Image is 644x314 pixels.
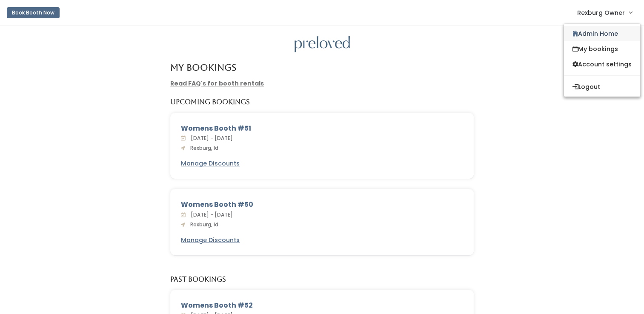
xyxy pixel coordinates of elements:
[181,123,463,134] div: Womens Booth #51
[170,79,264,88] a: Read FAQ's for booth rentals
[181,236,240,245] a: Manage Discounts
[181,159,240,168] a: Manage Discounts
[181,300,463,311] div: Womens Booth #52
[577,8,625,17] span: Rexburg Owner
[170,63,236,72] h4: My Bookings
[181,236,240,244] u: Manage Discounts
[564,57,640,72] a: Account settings
[564,79,640,94] button: Logout
[187,144,218,151] span: Rexburg, Id
[7,7,60,18] button: Book Booth Now
[564,26,640,41] a: Admin Home
[170,98,250,106] h5: Upcoming Bookings
[187,211,233,218] span: [DATE] - [DATE]
[187,221,218,228] span: Rexburg, Id
[181,200,463,210] div: Womens Booth #50
[569,3,641,22] a: Rexburg Owner
[564,41,640,57] a: My bookings
[170,276,226,283] h5: Past Bookings
[7,3,60,22] a: Book Booth Now
[295,36,350,53] img: preloved logo
[181,159,240,168] u: Manage Discounts
[187,134,233,142] span: [DATE] - [DATE]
